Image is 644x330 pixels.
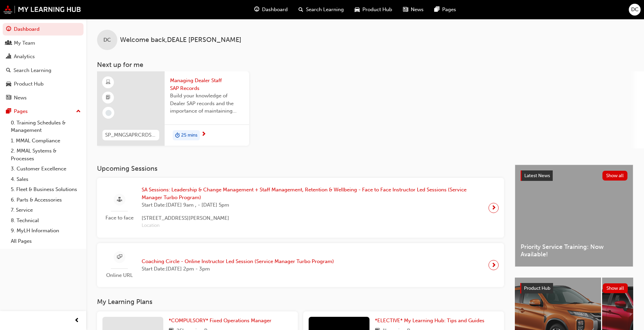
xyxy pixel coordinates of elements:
[349,3,398,17] a: car-iconProduct Hub
[14,53,35,61] div: Analytics
[6,54,11,60] span: chart-icon
[6,81,11,87] span: car-icon
[142,222,483,230] span: Location
[142,201,483,209] span: Start Date: [DATE] 9am , - [DATE] 5pm
[169,317,271,324] span: *COMPULSORY* Fixed Operations Manager
[8,118,84,136] a: 0. Training Schedules & Management
[521,243,627,258] span: Priority Service Training: Now Available!
[8,195,84,205] a: 6. Parts & Accessories
[631,6,639,14] span: DC
[142,265,334,273] span: Start Date: [DATE] 2pm - 3pm
[105,131,157,139] span: SP_MNGSAPRCRDS_M1
[8,136,84,146] a: 1. MMAL Compliance
[117,253,122,261] span: sessionType_ONLINE_URL-icon
[201,132,206,138] span: next-icon
[491,260,496,270] span: next-icon
[86,61,644,69] h3: Next up for me
[106,78,111,87] span: learningResourceType_ELEARNING-icon
[491,203,496,213] span: next-icon
[170,77,244,92] span: Managing Dealer Staff SAP Records
[603,283,628,293] button: Show all
[293,3,349,17] a: search-iconSearch Learning
[102,183,499,232] a: Face to faceSA Sessions: Leadership & Change Management + Staff Management, Retention & Wellbeing...
[97,71,249,146] a: SP_MNGSAPRCRDS_M1Managing Dealer Staff SAP RecordsBuild your knowledge of Dealer SAP records and ...
[3,64,84,77] a: Search Learning
[442,6,456,14] span: Pages
[3,23,84,36] a: Dashboard
[8,236,84,246] a: All Pages
[3,50,84,63] a: Analytics
[142,258,334,265] span: Coaching Circle - Online Instructor Led Session (Service Manager Turbo Program)
[3,22,84,105] button: DashboardMy TeamAnalyticsSearch LearningProduct HubNews
[120,36,241,44] span: Welcome back , DEALE [PERSON_NAME]
[306,6,344,14] span: Search Learning
[3,105,84,118] button: Pages
[6,26,11,32] span: guage-icon
[8,164,84,174] a: 3. Customer Excellence
[362,6,392,14] span: Product Hub
[181,132,197,139] span: 25 mins
[524,173,550,179] span: Latest News
[8,215,84,226] a: 8. Technical
[411,6,424,14] span: News
[515,165,633,267] a: Latest NewsShow allPriority Service Training: Now Available!
[102,214,136,222] span: Face to face
[299,5,303,14] span: search-icon
[403,5,408,14] span: news-icon
[262,6,288,14] span: Dashboard
[14,39,35,47] div: My Team
[6,109,11,115] span: pages-icon
[8,174,84,185] a: 4. Sales
[3,78,84,90] a: Product Hub
[375,317,487,325] a: *ELECTIVE* My Learning Hub: Tips and Guides
[102,249,499,282] a: Online URLCoaching Circle - Online Instructor Led Session (Service Manager Turbo Program)Start Da...
[521,170,627,181] a: Latest NewsShow all
[76,107,81,116] span: up-icon
[6,68,11,74] span: search-icon
[8,205,84,215] a: 7. Service
[398,3,429,17] a: news-iconNews
[105,110,112,116] span: learningRecordVerb_NONE-icon
[8,184,84,195] a: 5. Fleet & Business Solutions
[429,3,461,17] a: pages-iconPages
[629,4,641,16] button: DC
[355,5,360,14] span: car-icon
[74,316,79,325] span: prev-icon
[520,283,628,294] a: Product HubShow all
[14,108,28,115] div: Pages
[117,196,122,204] span: sessionType_FACE_TO_FACE-icon
[14,67,51,74] div: Search Learning
[6,40,11,46] span: people-icon
[97,165,504,172] h3: Upcoming Sessions
[103,36,111,44] span: DC
[249,3,293,17] a: guage-iconDashboard
[142,214,483,222] span: [STREET_ADDRESS][PERSON_NAME]
[524,285,550,291] span: Product Hub
[102,272,136,279] span: Online URL
[142,186,483,201] span: SA Sessions: Leadership & Change Management + Staff Management, Retention & Wellbeing - Face to F...
[602,171,628,181] button: Show all
[169,317,274,325] a: *COMPULSORY* Fixed Operations Manager
[8,146,84,164] a: 2. MMAL Systems & Processes
[170,92,244,115] span: Build your knowledge of Dealer SAP records and the importance of maintaining your staff records i...
[97,298,504,306] h3: My Learning Plans
[254,5,259,14] span: guage-icon
[106,93,111,102] span: booktick-icon
[375,317,484,324] span: *ELECTIVE* My Learning Hub: Tips and Guides
[3,5,81,14] img: mmal
[434,5,439,14] span: pages-icon
[14,94,27,102] div: News
[3,92,84,104] a: News
[175,131,180,140] span: duration-icon
[3,37,84,49] a: My Team
[14,80,44,88] div: Product Hub
[6,95,11,101] span: news-icon
[8,226,84,236] a: 9. MyLH Information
